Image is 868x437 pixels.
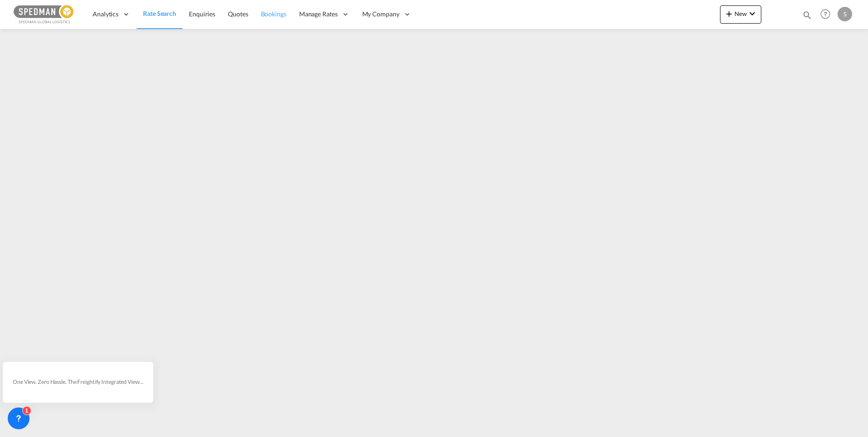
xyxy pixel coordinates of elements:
[838,7,852,21] div: S
[818,6,838,23] div: Help
[802,10,812,24] div: icon-magnify
[299,10,338,19] span: Manage Rates
[362,10,399,19] span: My Company
[261,10,286,18] span: Bookings
[724,10,758,17] span: New
[802,10,812,20] md-icon: icon-magnify
[724,8,735,19] md-icon: icon-plus 400-fg
[93,10,118,19] span: Analytics
[14,4,75,25] img: c12ca350ff1b11efb6b291369744d907.png
[228,10,248,18] span: Quotes
[143,10,176,17] span: Rate Search
[189,10,215,18] span: Enquiries
[747,8,758,19] md-icon: icon-chevron-down
[818,6,833,22] span: Help
[720,5,761,24] button: icon-plus 400-fgNewicon-chevron-down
